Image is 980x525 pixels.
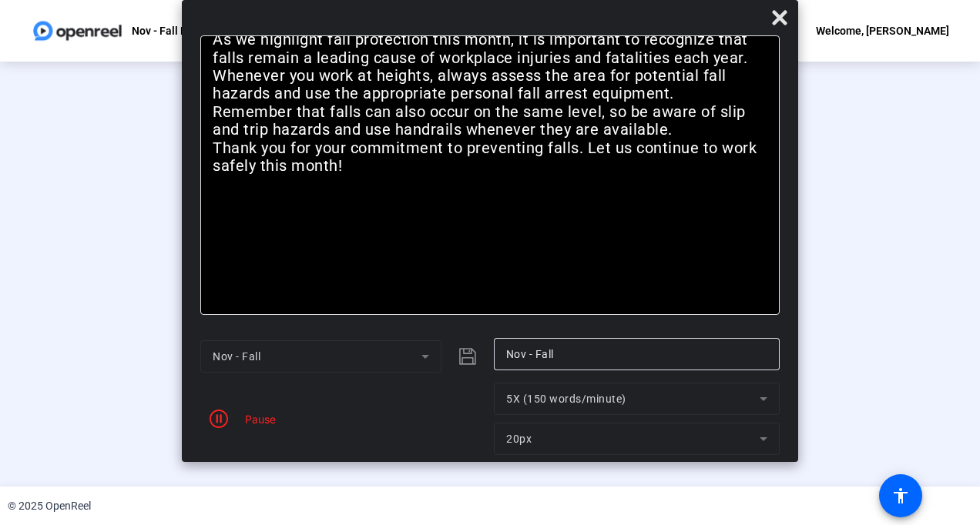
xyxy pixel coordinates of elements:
div: Pause [237,411,276,427]
p: Nov - Fall Protection [132,22,232,40]
img: OpenReel logo [31,15,124,46]
p: Remember that falls can also occur on the same level, so be aware of slip and trip hazards and us... [213,103,767,139]
p: As we highlight fall protection this month, it is important to recognize that falls remain a lead... [213,31,767,67]
mat-icon: accessibility [891,487,910,505]
div: © 2025 OpenReel [8,498,91,514]
p: Whenever you work at heights, always assess the area for potential fall hazards and use the appro... [213,67,767,103]
div: Welcome, [PERSON_NAME] [816,22,949,40]
input: Title [506,345,767,363]
p: Thank you for your commitment to preventing falls. Let us continue to work safely this month! [213,139,767,176]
